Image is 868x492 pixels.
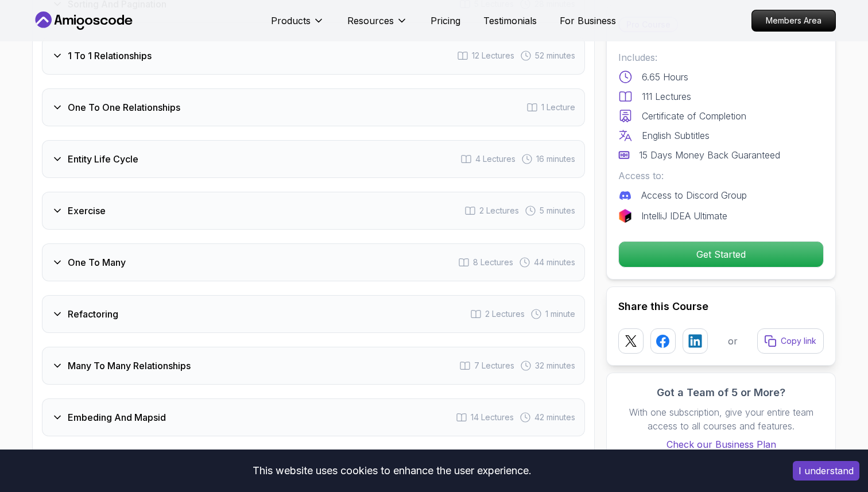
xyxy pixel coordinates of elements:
[68,255,126,269] h3: One To Many
[68,204,106,218] h3: Exercise
[68,100,180,114] h3: One To One Relationships
[42,295,585,333] button: Refactoring2 Lectures 1 minute
[534,257,575,268] span: 44 minutes
[619,242,823,267] p: Get Started
[642,129,710,142] p: English Subtitles
[618,405,824,433] p: With one subscription, give your entire team access to all courses and features.
[618,209,632,223] img: jetbrains logo
[752,10,835,31] p: Members Area
[475,153,516,165] span: 4 Lectures
[728,334,738,348] p: or
[347,14,394,28] p: Resources
[618,385,824,401] h3: Got a Team of 5 or More?
[618,241,824,268] button: Get Started
[42,347,585,385] button: Many To Many Relationships7 Lectures 32 minutes
[536,153,575,165] span: 16 minutes
[68,359,191,373] h3: Many To Many Relationships
[68,307,118,321] h3: Refactoring
[472,50,514,61] span: 12 Lectures
[474,360,514,371] span: 7 Lectures
[540,205,575,216] span: 5 minutes
[42,243,585,281] button: One To Many8 Lectures 44 minutes
[483,14,537,28] a: Testimonials
[271,14,324,37] button: Products
[471,412,514,423] span: 14 Lectures
[42,398,585,436] button: Embeding And Mapsid14 Lectures 42 minutes
[485,308,525,320] span: 2 Lectures
[535,50,575,61] span: 52 minutes
[68,410,166,424] h3: Embeding And Mapsid
[535,360,575,371] span: 32 minutes
[618,299,824,315] h2: Share this Course
[534,412,575,423] span: 42 minutes
[42,37,585,75] button: 1 To 1 Relationships12 Lectures 52 minutes
[641,209,727,223] p: IntelliJ IDEA Ultimate
[642,70,688,84] p: 6.65 Hours
[68,152,138,166] h3: Entity Life Cycle
[431,14,460,28] a: Pricing
[642,109,746,123] p: Certificate of Completion
[757,328,824,354] button: Copy link
[42,140,585,178] button: Entity Life Cycle4 Lectures 16 minutes
[479,205,519,216] span: 2 Lectures
[42,88,585,126] button: One To One Relationships1 Lecture
[781,335,816,347] p: Copy link
[639,148,780,162] p: 15 Days Money Back Guaranteed
[618,437,824,451] a: Check our Business Plan
[541,102,575,113] span: 1 Lecture
[9,458,776,483] div: This website uses cookies to enhance the user experience.
[271,14,311,28] p: Products
[68,49,152,63] h3: 1 To 1 Relationships
[560,14,616,28] a: For Business
[641,188,747,202] p: Access to Discord Group
[545,308,575,320] span: 1 minute
[473,257,513,268] span: 8 Lectures
[347,14,408,37] button: Resources
[793,461,859,481] button: Accept cookies
[618,169,824,183] p: Access to:
[642,90,691,103] p: 111 Lectures
[618,51,824,64] p: Includes:
[751,10,836,32] a: Members Area
[42,192,585,230] button: Exercise2 Lectures 5 minutes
